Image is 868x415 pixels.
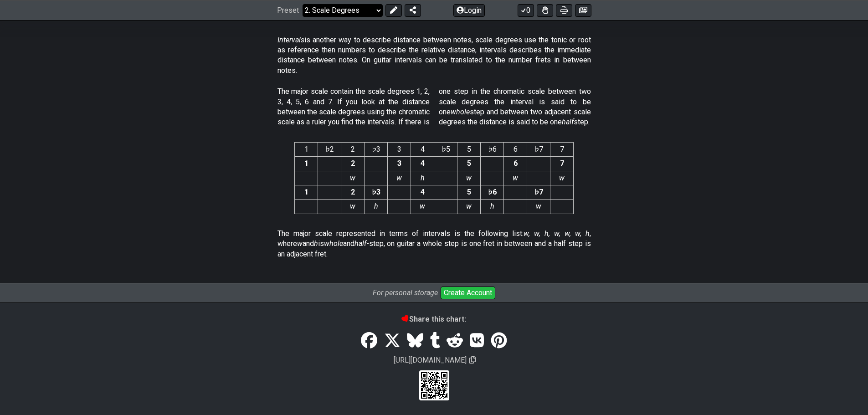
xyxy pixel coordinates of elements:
[490,202,494,210] em: h
[372,188,380,196] strong: ♭3
[419,370,449,400] div: Scan to view on your cellphone.
[350,174,355,182] em: w
[397,159,401,168] strong: 3
[350,202,355,210] em: w
[534,188,543,196] strong: ♭7
[536,202,541,210] em: w
[277,35,591,76] p: is another way to describe distance between notes, scale degrees use the tonic or root as referen...
[341,142,365,156] th: 2
[318,142,341,156] th: ♭2
[304,159,308,168] strong: 1
[426,328,443,354] a: Tumblr
[411,11,457,21] h2: Intervals
[381,328,404,354] a: Tweet
[518,4,534,16] button: 0
[481,142,504,156] th: ♭6
[560,159,564,168] strong: 7
[277,229,591,259] p: The major scale represented in terms of intervals is the following list: , where and is and -step...
[411,142,434,156] th: 4
[504,142,527,156] th: 6
[488,188,497,196] strong: ♭6
[441,287,495,299] button: Create Account
[297,239,303,248] em: w
[277,36,304,44] em: Intervals
[469,356,476,364] span: Copy url to clipboard
[374,202,378,210] em: h
[404,328,426,354] a: Bluesky
[421,174,425,182] em: h
[466,174,472,182] em: w
[358,328,380,354] a: Share on Facebook
[392,354,468,366] span: [URL][DOMAIN_NAME]
[303,4,383,16] select: Preset
[487,328,510,354] a: Pinterest
[513,174,518,182] em: w
[365,142,388,156] th: ♭3
[453,4,485,16] button: Login
[351,188,355,196] strong: 2
[295,142,318,156] th: 1
[324,239,343,248] em: whole
[388,142,411,156] th: 3
[467,328,488,354] a: VK
[550,142,574,156] th: 7
[373,288,438,297] i: For personal storage
[514,159,518,168] strong: 6
[467,159,471,168] strong: 5
[443,328,466,354] a: Reddit
[527,142,550,156] th: ♭7
[537,4,553,16] button: Toggle Dexterity for all fretkits
[304,188,308,196] strong: 1
[385,4,402,16] button: Edit Preset
[559,174,565,182] em: w
[277,87,591,128] p: The major scale contain the scale degrees 1, 2, 3, 4, 5, 6 and 7. If you look at the distance bet...
[421,159,425,168] strong: 4
[451,108,470,116] em: whole
[277,6,299,15] span: Preset
[562,118,574,126] em: half
[421,188,425,196] strong: 4
[396,174,402,182] em: w
[434,142,457,156] th: ♭5
[466,202,472,210] em: w
[351,159,355,168] strong: 2
[524,229,590,238] em: w, w, h, w, w, w, h
[575,4,591,16] button: Create image
[354,239,366,248] em: half
[556,4,572,16] button: Print
[467,188,471,196] strong: 5
[405,4,421,16] button: Share Preset
[402,315,466,323] b: Share this chart:
[420,202,425,210] em: w
[314,239,318,248] em: h
[457,142,481,156] th: 5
